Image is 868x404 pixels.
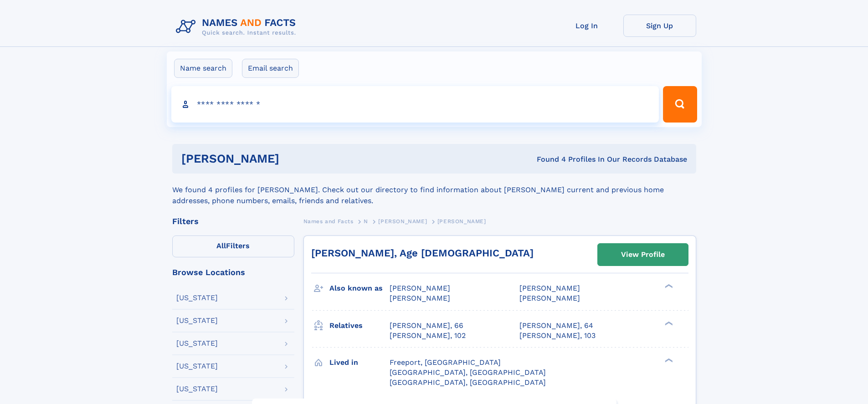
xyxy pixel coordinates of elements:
[378,215,427,227] a: [PERSON_NAME]
[303,215,354,227] a: Names and Facts
[172,15,303,39] img: Logo Names and Facts
[329,281,390,296] h3: Also known as
[172,268,294,276] div: Browse Locations
[181,153,408,164] h1: [PERSON_NAME]
[519,284,580,292] span: [PERSON_NAME]
[519,321,593,331] a: [PERSON_NAME], 64
[176,340,218,347] div: [US_STATE]
[390,358,501,367] span: Freeport, [GEOGRAPHIC_DATA]
[378,218,427,225] span: [PERSON_NAME]
[519,331,596,341] a: [PERSON_NAME], 103
[623,15,696,37] a: Sign Up
[176,294,218,302] div: [US_STATE]
[390,284,450,292] span: [PERSON_NAME]
[663,320,673,326] div: ❯
[390,321,463,331] a: [PERSON_NAME], 66
[242,59,299,78] label: Email search
[550,15,623,37] a: Log In
[408,154,687,164] div: Found 4 Profiles In Our Records Database
[364,218,368,225] span: N
[663,357,673,363] div: ❯
[216,241,226,250] span: All
[390,294,450,302] span: [PERSON_NAME]
[364,215,368,227] a: N
[390,368,546,377] span: [GEOGRAPHIC_DATA], [GEOGRAPHIC_DATA]
[171,86,659,123] input: search input
[172,217,294,225] div: Filters
[390,331,466,341] a: [PERSON_NAME], 102
[519,294,580,302] span: [PERSON_NAME]
[329,355,390,370] h3: Lived in
[329,318,390,333] h3: Relatives
[598,244,688,266] a: View Profile
[663,86,697,123] button: Search Button
[663,283,673,289] div: ❯
[176,385,218,393] div: [US_STATE]
[172,174,696,206] div: We found 4 profiles for [PERSON_NAME]. Check out our directory to find information about [PERSON_...
[390,378,546,387] span: [GEOGRAPHIC_DATA], [GEOGRAPHIC_DATA]
[174,59,232,78] label: Name search
[176,317,218,324] div: [US_STATE]
[176,363,218,370] div: [US_STATE]
[172,235,294,257] label: Filters
[621,244,665,265] div: View Profile
[437,218,486,225] span: [PERSON_NAME]
[311,247,534,259] a: [PERSON_NAME], Age [DEMOGRAPHIC_DATA]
